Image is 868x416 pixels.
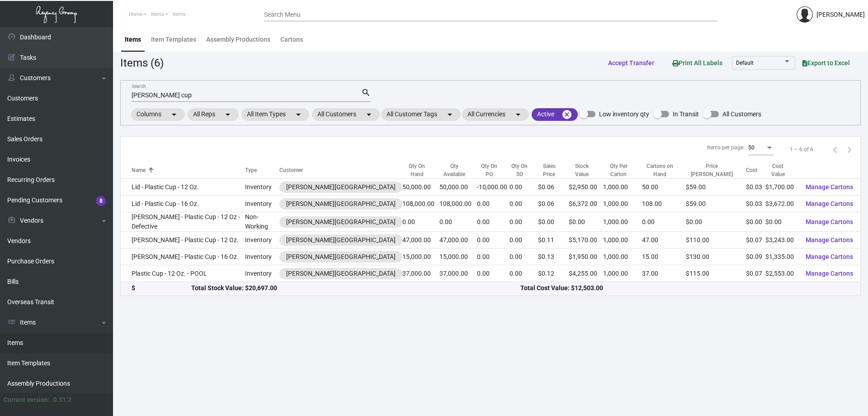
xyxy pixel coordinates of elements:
[686,196,746,212] td: $59.00
[746,249,765,265] td: $0.09
[439,162,469,178] div: Qty Available
[561,109,572,120] mat-icon: cancel
[816,10,865,19] div: [PERSON_NAME]
[806,200,853,207] span: Manage Cartons
[765,265,798,282] td: $2,553.00
[286,199,396,209] div: [PERSON_NAME][GEOGRAPHIC_DATA]
[569,249,603,265] td: $1,950.00
[686,162,746,178] div: Price [PERSON_NAME]
[4,395,50,405] div: Current version:
[361,87,371,98] mat-icon: search
[477,249,509,265] td: 0.00
[603,212,642,232] td: 1,000.00
[206,35,270,44] div: Assembly Productions
[765,162,798,178] div: Cost Value
[798,179,860,195] button: Manage Cartons
[131,108,185,121] mat-chip: Columns
[439,179,477,196] td: 50,000.00
[286,235,396,245] div: [PERSON_NAME][GEOGRAPHIC_DATA]
[599,109,649,120] span: Low inventory qty
[707,143,745,152] div: Items per page:
[444,109,455,120] mat-icon: arrow_drop_down
[509,249,538,265] td: 0.00
[569,196,603,212] td: $6,372.00
[746,265,765,282] td: $0.07
[806,253,853,260] span: Manage Cartons
[151,11,164,17] span: Items
[363,109,374,120] mat-icon: arrow_drop_down
[806,270,853,277] span: Manage Cartons
[509,162,530,178] div: Qty On SO
[798,265,860,282] button: Manage Cartons
[642,265,686,282] td: 37.00
[312,108,380,121] mat-chip: All Customers
[245,232,279,249] td: Inventory
[538,265,569,282] td: $0.12
[169,109,179,120] mat-icon: arrow_drop_down
[538,179,569,196] td: $0.06
[765,179,798,196] td: $1,700.00
[798,214,860,230] button: Manage Cartons
[439,212,477,232] td: 0.00
[748,145,774,151] mat-select: Items per page:
[439,162,477,178] div: Qty Available
[601,55,661,71] button: Accept Transfer
[765,196,798,212] td: $3,672.00
[790,145,813,153] div: 1 – 6 of 6
[402,232,439,249] td: 47,000.00
[828,142,842,157] button: Previous page
[642,162,678,178] div: Cartons on Hand
[509,196,538,212] td: 0.00
[746,232,765,249] td: $0.07
[121,196,245,212] td: Lid - Plastic Cup - 16 Oz.
[121,232,245,249] td: [PERSON_NAME] - Plastic Cup - 12 Oz.
[686,249,746,265] td: $130.00
[402,212,439,232] td: 0.00
[513,109,524,120] mat-icon: arrow_drop_down
[798,196,860,212] button: Manage Cartons
[439,232,477,249] td: 47,000.00
[245,265,279,282] td: Inventory
[477,232,509,249] td: 0.00
[402,162,431,178] div: Qty On Hand
[222,109,233,120] mat-icon: arrow_drop_down
[121,212,245,232] td: [PERSON_NAME] - Plastic Cup - 12 Oz - Defective
[280,35,303,44] div: Cartons
[241,108,309,121] mat-chip: All Item Types
[509,232,538,249] td: 0.00
[746,196,765,212] td: $0.03
[279,162,402,179] th: Customer
[642,179,686,196] td: 50.00
[746,212,765,232] td: $0.00
[477,162,509,178] div: Qty On PO
[538,162,561,178] div: Sales Price
[402,249,439,265] td: 15,000.00
[686,265,746,282] td: $115.00
[765,162,790,178] div: Cost Value
[132,166,146,174] div: Name
[798,249,860,265] button: Manage Cartons
[286,182,396,192] div: [PERSON_NAME][GEOGRAPHIC_DATA]
[245,166,257,174] div: Type
[121,265,245,282] td: Plastic Cup - 12 Oz. - POOL
[286,269,396,278] div: [PERSON_NAME][GEOGRAPHIC_DATA]
[642,232,686,249] td: 47.00
[538,162,569,178] div: Sales Price
[245,166,279,174] div: Type
[509,212,538,232] td: 0.00
[293,109,304,120] mat-icon: arrow_drop_down
[603,265,642,282] td: 1,000.00
[286,252,396,262] div: [PERSON_NAME][GEOGRAPHIC_DATA]
[746,166,757,174] div: Cost
[477,196,509,212] td: 0.00
[686,212,746,232] td: $0.00
[532,108,578,121] mat-chip: Active
[191,283,520,293] div: Total Stock Value: $20,697.00
[686,179,746,196] td: $59.00
[132,283,191,293] div: $
[121,179,245,196] td: Lid - Plastic Cup - 12 Oz.
[642,212,686,232] td: 0.00
[569,162,603,178] div: Stock Value
[53,395,71,405] div: 0.51.2
[120,55,164,71] div: Items (6)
